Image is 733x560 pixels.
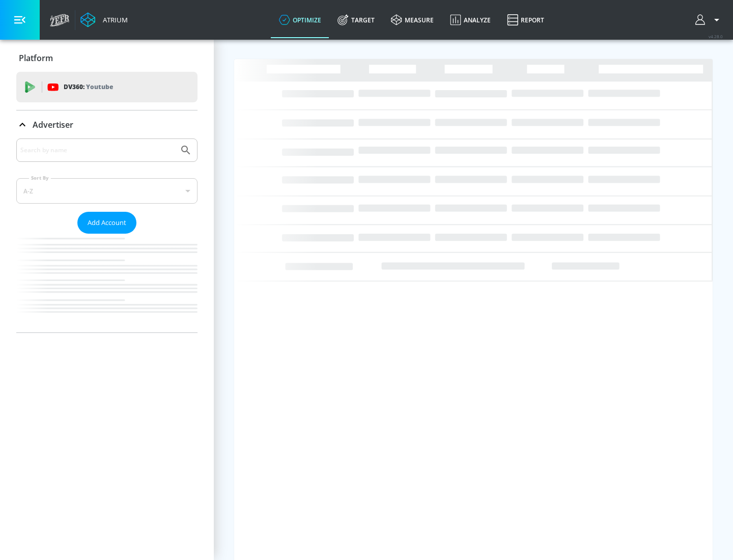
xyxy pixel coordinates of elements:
span: Add Account [88,217,126,229]
input: Search by name [20,144,175,157]
label: Sort By [29,175,51,181]
div: Advertiser [16,110,198,139]
div: Platform [16,44,198,72]
a: Target [329,2,383,38]
p: Advertiser [33,119,73,130]
p: Platform [19,52,53,64]
p: Youtube [86,81,113,92]
a: measure [383,2,442,38]
div: Advertiser [16,138,198,332]
div: DV360: Youtube [16,72,198,102]
a: Analyze [442,2,499,38]
a: Atrium [80,12,128,27]
a: optimize [271,2,329,38]
a: Report [499,2,552,38]
button: Add Account [77,212,136,234]
span: v 4.28.0 [709,34,723,39]
div: A-Z [16,178,198,204]
div: Atrium [99,15,128,24]
p: DV360: [64,81,113,93]
nav: list of Advertiser [16,234,198,332]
